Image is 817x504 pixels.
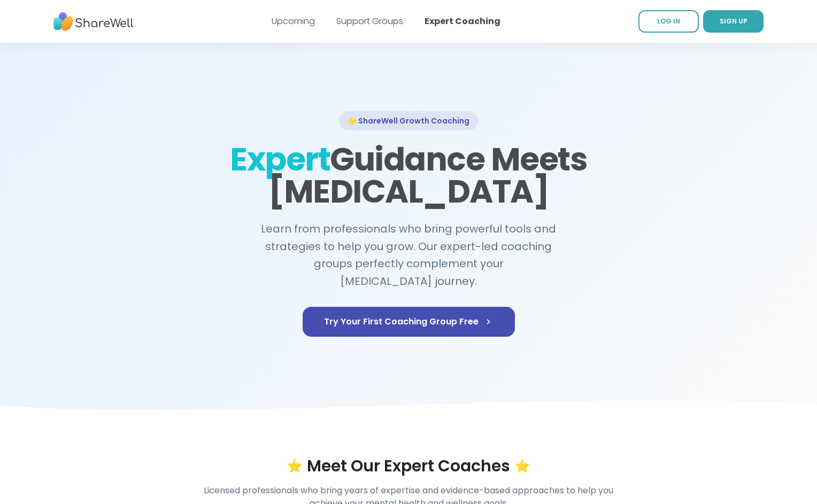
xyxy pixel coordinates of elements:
div: 🌟 ShareWell Growth Coaching [339,111,478,130]
img: ShareWell Nav Logo [53,7,134,36]
a: Expert Coaching [425,15,500,27]
a: LOG IN [638,10,699,33]
span: SIGN UP [720,17,747,26]
h2: Learn from professionals who bring powerful tools and strategies to help you grow. Our expert-led... [255,220,562,290]
h3: Meet Our Expert Coaches [307,456,510,476]
a: Upcoming [272,15,315,27]
span: LOG IN [657,17,680,26]
a: Support Groups [336,15,403,27]
a: SIGN UP [703,10,764,33]
span: ⭐ [287,458,303,475]
span: Expert [230,137,330,182]
span: Try Your First Coaching Group Free [324,315,494,328]
span: ⭐ [514,458,530,475]
a: Try Your First Coaching Group Free [303,307,515,337]
h1: Guidance Meets [MEDICAL_DATA] [229,143,588,207]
